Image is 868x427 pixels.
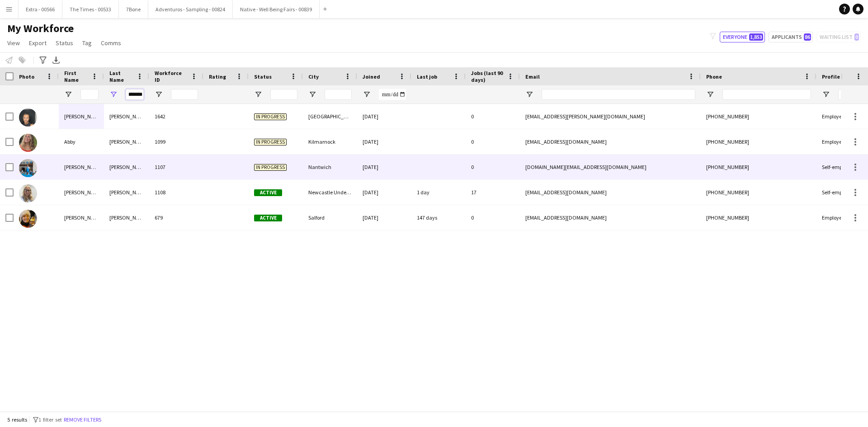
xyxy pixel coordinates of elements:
div: [PERSON_NAME] [104,205,149,230]
button: Open Filter Menu [706,90,714,99]
div: [DATE] [357,129,411,154]
span: Last job [417,73,437,80]
div: 679 [149,205,203,230]
div: 1 day [411,180,466,205]
div: 0 [466,205,520,230]
div: 1099 [149,129,203,154]
div: [DOMAIN_NAME][EMAIL_ADDRESS][DOMAIN_NAME] [520,155,701,179]
span: Status [56,39,73,47]
div: [PERSON_NAME] [59,180,104,205]
a: Export [25,37,50,49]
div: [EMAIL_ADDRESS][PERSON_NAME][DOMAIN_NAME] [520,104,701,129]
img: Zoe Mitchell [19,210,37,228]
app-action-btn: Export XLSX [51,55,61,66]
div: [DATE] [357,205,411,230]
div: [PHONE_NUMBER] [701,104,816,129]
img: Melanie Mitchell [19,184,37,202]
a: View [4,37,24,49]
button: 7Bone [119,0,148,18]
span: First Name [64,70,88,83]
div: [PERSON_NAME] [59,205,104,230]
div: [PHONE_NUMBER] [701,129,816,154]
div: [PHONE_NUMBER] [701,155,816,179]
span: In progress [254,113,287,120]
button: The Times - 00533 [62,0,119,18]
input: City Filter Input [325,89,352,100]
div: 1642 [149,104,203,129]
div: [DATE] [357,104,411,129]
span: 1 filter set [38,416,62,423]
span: Profile [822,73,840,80]
input: Joined Filter Input [379,89,406,100]
input: Workforce ID Filter Input [171,89,198,100]
div: [DATE] [357,155,411,179]
span: Active [254,215,282,221]
button: Adventuros - Sampling - 00824 [148,0,233,18]
span: Email [525,73,540,80]
div: 0 [466,155,520,179]
span: Active [254,189,282,196]
img: Aaron Eudo-Mitchell [19,108,37,127]
span: Last Name [109,70,133,83]
div: [PHONE_NUMBER] [701,180,816,205]
button: Applicants86 [769,32,813,42]
div: 0 [466,104,520,129]
span: Workforce ID [155,70,187,83]
button: Native - Well Being Fairs - 00839 [233,0,320,18]
div: 0 [466,129,520,154]
div: [PERSON_NAME] [104,104,149,129]
button: Open Filter Menu [308,90,316,99]
div: [PERSON_NAME] [59,104,104,129]
a: Status [52,37,77,49]
button: Open Filter Menu [363,90,371,99]
div: 17 [466,180,520,205]
span: Rating [209,73,226,80]
app-action-btn: Advanced filters [38,55,48,66]
span: Phone [706,73,722,80]
button: Open Filter Menu [525,90,533,99]
div: Newcastle Under Lyme [303,180,357,205]
div: [GEOGRAPHIC_DATA] [303,104,357,129]
input: Last Name Filter Input [126,89,144,100]
div: [PERSON_NAME] [104,155,149,179]
button: Remove filters [62,415,103,425]
button: Open Filter Menu [109,90,118,99]
input: Status Filter Input [270,89,297,100]
button: Open Filter Menu [822,90,830,99]
div: 1108 [149,180,203,205]
input: Phone Filter Input [722,89,811,100]
div: Kilmarnock [303,129,357,154]
div: Salford [303,205,357,230]
input: First Name Filter Input [80,89,99,100]
span: Comms [101,39,121,47]
button: Extra - 00566 [19,0,62,18]
img: Mel Mitchell [19,159,37,177]
div: [EMAIL_ADDRESS][DOMAIN_NAME] [520,129,701,154]
span: Jobs (last 90 days) [471,70,504,83]
span: Tag [82,39,92,47]
div: [PERSON_NAME] [104,129,149,154]
button: Open Filter Menu [254,90,262,99]
span: Export [29,39,47,47]
div: Nantwich [303,155,357,179]
div: [DATE] [357,180,411,205]
span: 1,853 [749,33,763,41]
span: Photo [19,73,34,80]
span: View [7,39,20,47]
span: City [308,73,319,80]
a: Tag [79,37,95,49]
button: Open Filter Menu [64,90,72,99]
img: Abby Mitchell [19,134,37,152]
span: Joined [363,73,380,80]
div: 147 days [411,205,466,230]
span: My Workforce [7,22,74,35]
div: 1107 [149,155,203,179]
div: [PHONE_NUMBER] [701,205,816,230]
div: [PERSON_NAME] [104,180,149,205]
span: In progress [254,164,287,171]
div: [PERSON_NAME] [59,155,104,179]
div: Abby [59,129,104,154]
span: In progress [254,139,287,145]
button: Open Filter Menu [155,90,163,99]
div: [EMAIL_ADDRESS][DOMAIN_NAME] [520,180,701,205]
